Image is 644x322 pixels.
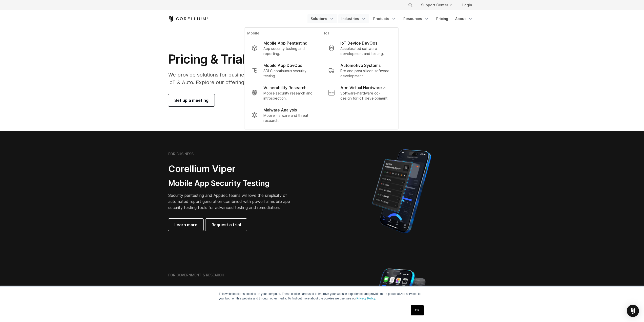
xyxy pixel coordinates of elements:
p: Arm Virtual Hardware [340,85,385,91]
a: Products [370,14,399,23]
a: Industries [338,14,369,23]
p: Mobile App Pentesting [263,40,307,46]
a: Vulnerability Research Mobile security research and introspection. [247,82,318,104]
a: About [452,14,476,23]
h2: Corellium Falcon [168,284,310,296]
div: Open Intercom Messenger [627,305,639,317]
span: Set up a meeting [174,97,209,103]
a: Mobile App Pentesting App security testing and reporting. [247,37,318,59]
div: Navigation Menu [307,14,476,23]
h6: FOR GOVERNMENT & RESEARCH [168,273,224,277]
a: Pricing [433,14,451,23]
p: SDLC continuous security testing. [263,68,314,79]
a: Solutions [307,14,337,23]
h6: FOR BUSINESS [168,152,194,156]
h3: Mobile App Security Testing [168,179,298,188]
a: Support Center [417,1,456,10]
p: Vulnerability Research [263,85,306,91]
a: Automotive Systems Pre and post silicon software development. [324,59,395,82]
p: Security pentesting and AppSec teams will love the simplicity of automated report generation comb... [168,192,298,211]
a: OK [411,305,424,315]
p: Mobile App DevOps [263,62,302,68]
a: Arm Virtual Hardware Software-hardware co-design for IoT development. [324,82,395,104]
a: Login [458,1,476,10]
a: Resources [400,14,432,23]
p: IoT [324,31,395,37]
p: Pre and post silicon software development. [340,68,391,79]
p: Automotive Systems [340,62,381,68]
p: Mobile malware and threat research. [263,113,314,123]
p: Mobile security research and introspection. [263,91,314,101]
a: Privacy Policy. [357,297,376,300]
h2: Corellium Viper [168,163,298,175]
p: Software-hardware co-design for IoT development. [340,91,391,101]
button: Search [406,1,415,10]
img: Corellium MATRIX automated report on iPhone showing app vulnerability test results across securit... [363,147,440,236]
p: Mobile [247,31,318,37]
p: Malware Analysis [263,107,297,113]
a: Learn more [168,219,203,231]
a: IoT Device DevOps Accelerated software development and testing. [324,37,395,59]
p: App security testing and reporting. [263,46,314,56]
p: IoT Device DevOps [340,40,377,46]
a: Corellium Home [168,16,209,22]
p: This website stores cookies on your computer. These cookies are used to improve your website expe... [219,292,425,301]
a: Mobile App DevOps SDLC continuous security testing. [247,59,318,82]
p: We provide solutions for businesses, research teams, community individuals, and IoT & Auto. Explo... [168,71,370,86]
a: Request a trial [205,219,247,231]
h1: Pricing & Trials [168,52,370,67]
a: Set up a meeting [168,94,215,106]
div: Navigation Menu [402,1,476,10]
p: Accelerated software development and testing. [340,46,391,56]
span: Learn more [174,222,197,228]
span: Request a trial [212,222,241,228]
a: Malware Analysis Mobile malware and threat research. [247,104,318,126]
